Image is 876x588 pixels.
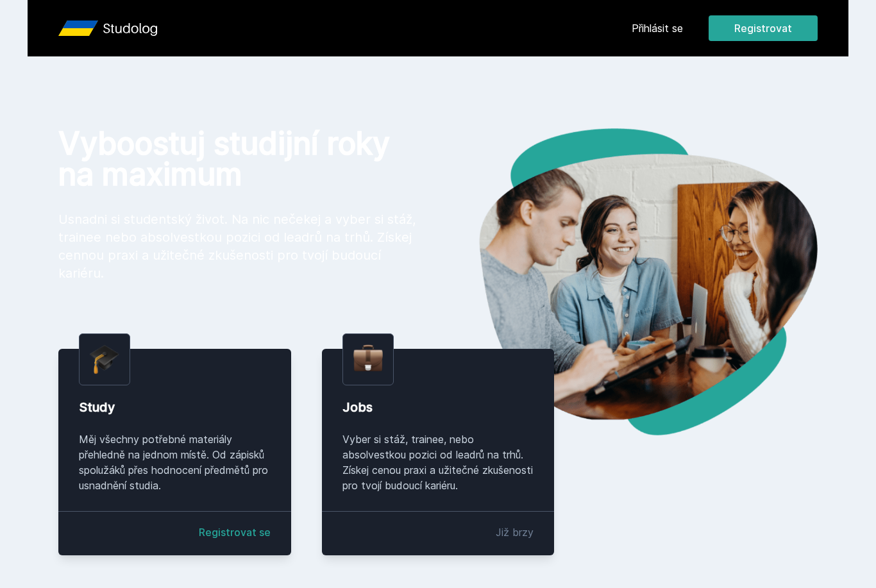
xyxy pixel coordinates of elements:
div: Již brzy [496,525,534,540]
h1: Vyboostuj studijní roky na maximum [58,128,417,190]
button: Registrovat [709,15,818,41]
div: Vyber si stáž, trainee, nebo absolvestkou pozici od leadrů na trhů. Získej cenou praxi a užitečné... [342,432,534,493]
div: Jobs [342,398,534,416]
div: Study [79,398,271,416]
div: Měj všechny potřebné materiály přehledně na jednom místě. Od zápisků spolužáků přes hodnocení pře... [79,432,271,493]
img: briefcase.png [353,342,383,374]
img: graduation-cap.png [90,344,119,374]
p: Usnadni si studentský život. Na nic nečekej a vyber si stáž, trainee nebo absolvestkou pozici od ... [58,210,417,282]
a: Přihlásit se [632,21,683,36]
img: hero.png [438,128,818,435]
a: Registrovat se [199,525,271,540]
